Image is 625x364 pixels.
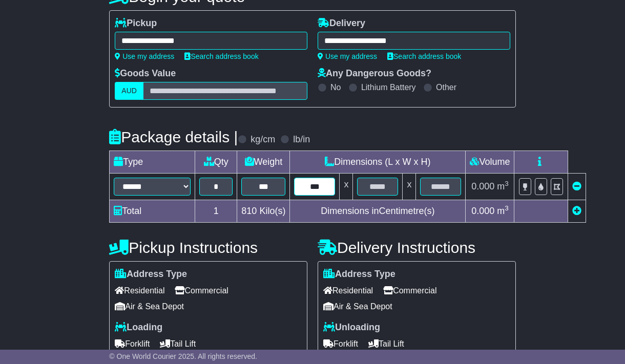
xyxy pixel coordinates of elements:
td: 1 [195,200,237,223]
td: Volume [466,151,514,174]
td: Dimensions (L x W x H) [290,151,466,174]
span: © One World Courier 2025. All rights reserved. [109,352,257,360]
span: Commercial [175,283,228,298]
label: Delivery [318,18,365,29]
span: 810 [241,206,257,216]
td: x [340,174,353,200]
span: m [497,206,509,216]
span: 0.000 [471,181,494,191]
span: Air & Sea Depot [323,298,392,314]
label: lb/in [293,134,310,145]
span: Forklift [323,336,358,352]
span: Residential [115,283,164,298]
a: Use my address [318,52,377,60]
label: Other [436,82,456,92]
h4: Pickup Instructions [109,239,307,256]
h4: Package details | [109,129,238,145]
a: Use my address [115,52,174,60]
sup: 3 [505,204,509,212]
a: Search address book [387,52,461,60]
span: 0.000 [471,206,494,216]
span: Residential [323,283,373,298]
a: Search address book [184,52,258,60]
td: Qty [195,151,237,174]
span: Air & Sea Depot [115,298,184,314]
label: No [330,82,341,92]
span: Tail Lift [160,336,196,352]
a: Remove this item [572,181,581,191]
td: Kilo(s) [237,200,290,223]
label: kg/cm [251,134,275,145]
a: Add new item [572,206,581,216]
span: Forklift [115,336,150,352]
td: Total [110,200,195,223]
label: Address Type [323,269,395,280]
td: Type [110,151,195,174]
td: x [403,174,416,200]
span: Commercial [383,283,436,298]
span: Tail Lift [368,336,404,352]
label: Unloading [323,322,380,333]
label: Pickup [115,18,157,29]
td: Dimensions in Centimetre(s) [290,200,466,223]
label: Loading [115,322,162,333]
label: Goods Value [115,68,176,79]
span: m [497,181,509,191]
h4: Delivery Instructions [318,239,516,256]
label: Any Dangerous Goods? [318,68,431,79]
label: AUD [115,82,143,100]
label: Address Type [115,269,187,280]
label: Lithium Battery [361,82,416,92]
td: Weight [237,151,290,174]
sup: 3 [505,180,509,187]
